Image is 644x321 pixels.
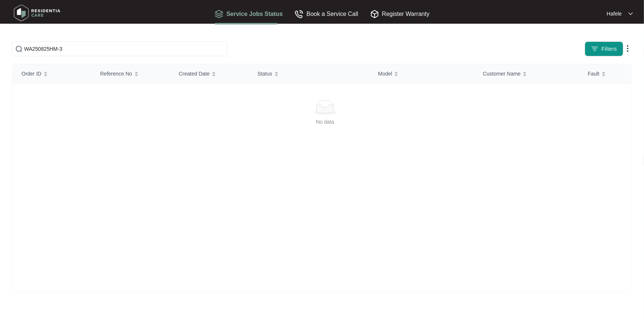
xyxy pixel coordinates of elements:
img: Service Jobs Status icon [215,10,223,19]
th: Fault [579,64,631,84]
button: filter iconFilters [585,41,623,56]
th: Order ID [13,64,91,84]
th: Created Date [170,64,249,84]
span: Model [378,70,392,78]
th: Model [369,64,474,84]
img: dropdown arrow [623,44,632,53]
img: Book a Service Call icon [295,10,303,19]
th: Reference No [91,64,170,84]
span: Reference No [100,70,132,78]
th: Customer Name [474,64,579,84]
img: dropdown arrow [628,12,633,16]
div: Register Warranty [370,9,429,19]
span: Customer Name [483,70,521,78]
th: Status [249,64,369,84]
div: No data [24,118,625,126]
span: Order ID [21,70,42,78]
p: Hafele [607,10,622,17]
span: Filters [601,45,617,53]
img: search-icon [15,45,23,53]
input: Search by Order Id, Assignee Name, Reference No, Customer Name and Model [24,45,224,53]
img: Register Warranty icon [370,10,379,19]
div: Book a Service Call [295,9,358,19]
span: Fault [588,70,599,78]
div: Service Jobs Status [215,9,283,19]
span: Created Date [179,70,210,78]
img: residentia care logo [11,2,63,24]
img: filter icon [591,45,598,53]
span: Status [258,70,272,78]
